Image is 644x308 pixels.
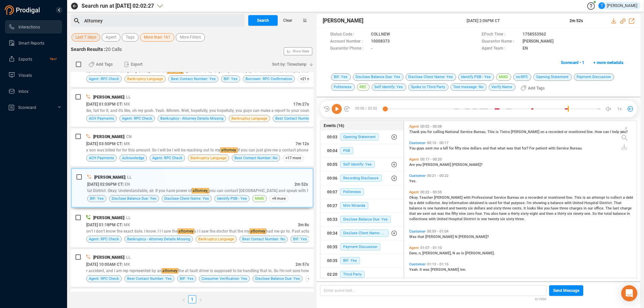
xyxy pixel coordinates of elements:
[131,59,143,70] span: Export
[340,230,389,237] span: Disclose Client Name: Yes
[540,130,545,134] span: on
[564,130,569,134] span: or
[599,201,614,205] span: District.
[320,199,404,212] button: 00:27Mini Miranda
[500,217,506,221] span: six
[160,115,223,122] span: Bankruptcy - Attorney Details Missing
[269,195,288,202] span: +9 more
[620,130,628,134] span: you?
[522,146,529,150] span: for?
[528,83,545,94] span: Add Tags
[122,223,130,227] span: | MK
[327,159,337,170] div: 00:05
[234,155,277,161] span: Best Contact Number: No
[507,195,520,200] span: Bureau
[8,68,57,82] a: Visuals
[124,215,131,220] span: | LL
[511,130,540,134] span: [PERSON_NAME]
[327,173,337,184] div: 00:06
[340,175,382,182] span: Recording Disclosure
[474,206,486,210] span: dollars
[470,146,483,150] span: dollars
[5,52,62,66] li: Exports
[533,201,547,205] span: showing
[573,201,584,205] span: United
[250,229,266,234] span: attorney
[601,2,603,9] span: T
[605,206,613,210] span: The
[164,195,209,202] span: Disclose Client Name: Yes
[340,161,375,168] span: Self Identify: Yes
[192,188,209,193] span: attorney,
[89,155,114,161] span: ACH Payments
[293,102,309,107] span: 17m 27s
[418,235,425,239] span: that
[557,211,567,216] span: thirty
[626,195,633,200] span: debt
[409,130,421,134] span: Thank
[511,201,527,205] span: purpose.
[409,235,418,239] span: Was
[120,59,147,70] button: Export
[593,57,623,68] span: + more metadata
[484,211,491,216] span: You
[5,36,62,50] li: Smart Reports
[268,59,314,70] button: Sort by: Timestamp
[293,236,307,242] span: BIF: Yes
[427,130,433,134] span: for
[320,172,404,185] button: 00:06Recording Disclosure
[498,201,503,205] span: for
[255,195,264,202] span: MMD
[583,195,587,200] span: is
[423,206,427,210] span: is
[617,104,622,114] span: 1x
[604,211,613,216] span: total
[246,76,292,82] span: Borrower: RPC Confirmation
[614,201,622,205] span: That
[546,211,554,216] span: then
[455,235,459,239] span: N
[594,206,605,210] span: office.
[610,195,623,200] span: collect
[462,146,470,150] span: nine
[547,201,550,205] span: a
[257,15,269,26] span: Search
[327,187,337,197] div: 00:07
[449,206,456,210] span: and
[86,141,122,146] span: [DATE] 03:50PM CT
[86,223,122,227] span: [DATE] 01:18PM CT
[191,155,226,161] span: Bankruptcy Language
[517,83,549,94] button: Add Tags
[409,201,414,205] span: by
[417,211,423,216] span: we
[437,211,445,216] span: was
[587,195,592,200] span: an
[86,108,309,114] div: ike, fall for it, and it's like, oh my gosh. Yeah. Mhmm. Well, hopefully, you hopefully, you guys...
[548,130,564,134] span: recorded
[122,141,130,146] span: | MK
[171,76,216,82] span: Best Contact Number: Yes
[242,236,285,242] span: Best Contact Number: No
[490,146,497,150] span: that
[537,206,544,210] span: like
[623,195,626,200] span: a
[18,25,40,29] span: Interactions
[590,57,627,68] button: + more metadata
[474,130,487,134] span: Bureau.
[561,57,584,68] span: Scorecard • 1
[8,36,57,50] a: Smart Reports
[298,75,319,82] span: +21 more
[71,128,314,166] div: [PERSON_NAME]| CN[DATE] 03:50PM CT| MK7m 12sy son was billed for for this amount. So I will be I ...
[292,11,309,91] span: Show Stats
[414,201,417,205] span: a
[548,146,556,150] span: with
[122,115,152,122] span: Agent: RPC Check
[419,195,434,200] span: Teacher
[178,229,194,234] span: attorney
[477,217,481,221] span: is
[506,146,514,150] span: was
[340,243,380,250] span: Payment Discussion
[408,123,636,277] div: grid
[417,201,425,205] span: debt
[409,163,416,167] span: Are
